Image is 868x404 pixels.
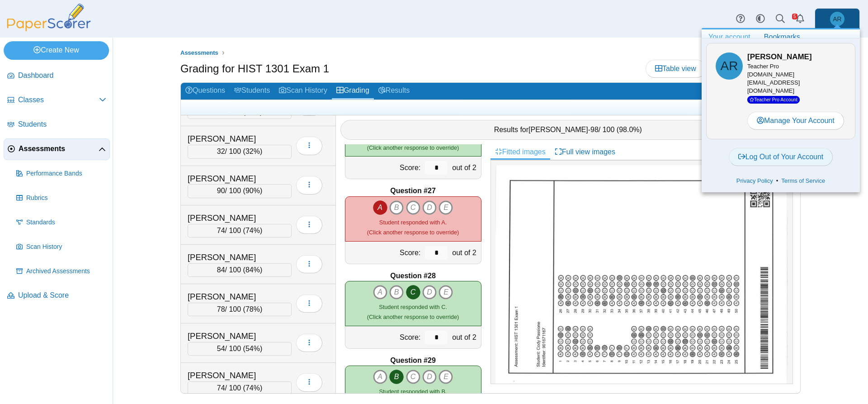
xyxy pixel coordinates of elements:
[19,144,99,154] span: Assessments
[188,212,278,224] div: [PERSON_NAME]
[4,90,110,111] a: Classes
[188,342,292,356] div: / 100 ( )
[439,200,453,215] i: E
[747,96,800,104] span: Teacher Pro Account
[733,176,776,185] a: Privacy Policy
[26,169,106,178] span: Performance Bands
[379,388,447,395] span: Student responded with B.
[188,303,292,316] div: / 100 ( )
[245,305,260,313] span: 78%
[4,25,94,33] a: PaperScorer
[422,285,437,299] i: D
[188,133,278,145] div: [PERSON_NAME]
[389,370,404,384] i: B
[340,120,796,140] div: Results for - / 100 ( )
[374,83,414,100] a: Results
[367,219,459,236] small: (Click another response to override)
[4,4,94,31] img: PaperScorer
[13,163,110,185] a: Performance Bands
[655,65,696,72] span: Table view
[245,227,260,234] span: 74%
[26,194,106,203] span: Rubrics
[245,187,260,195] span: 90%
[332,83,374,100] a: Grading
[367,304,459,320] small: (Click another response to override)
[702,29,757,45] a: Your account
[757,29,807,45] a: Bookmarks
[406,200,420,215] i: C
[4,65,110,87] a: Dashboard
[747,63,779,70] span: Teacher Pro
[439,370,453,384] i: E
[528,126,588,133] span: [PERSON_NAME]
[26,242,106,252] span: Scan History
[217,305,225,313] span: 78
[706,174,855,188] div: •
[217,384,225,392] span: 74
[406,370,420,384] i: C
[833,16,841,22] span: Alejandro Renteria
[13,187,110,209] a: Rubrics
[747,52,846,62] h3: [PERSON_NAME]
[13,261,110,282] a: Archived Assessments
[4,138,110,160] a: Assessments
[180,61,329,76] h1: Grading for HIST 1301 Exam 1
[188,184,292,198] div: / 100 ( )
[345,242,423,264] div: Score:
[188,173,278,185] div: [PERSON_NAME]
[379,219,447,226] span: Student responded with A.
[26,218,106,227] span: Standards
[217,345,225,352] span: 54
[13,236,110,258] a: Scan History
[646,60,706,78] a: Table view
[188,330,278,342] div: [PERSON_NAME]
[390,186,435,196] b: Question #27
[550,144,620,160] a: Full view images
[18,71,106,81] span: Dashboard
[373,200,387,215] i: A
[450,157,481,179] div: out of 2
[495,165,788,391] img: 3171406_SEPTEMBER_25_2025T18_16_22_686000000.jpeg
[217,266,225,274] span: 84
[345,326,423,348] div: Score:
[439,285,453,299] i: E
[274,83,332,100] a: Scan History
[4,285,110,307] a: Upload & Score
[245,266,260,274] span: 84%
[450,242,481,264] div: out of 2
[245,345,260,352] span: 54%
[830,12,844,26] span: Alejandro Renteria
[178,48,221,59] a: Assessments
[379,304,447,310] span: Student responded with C.
[181,83,230,100] a: Questions
[422,370,437,384] i: D
[747,62,846,104] div: [DOMAIN_NAME][EMAIL_ADDRESS][DOMAIN_NAME]
[26,267,106,276] span: Archived Assessments
[245,147,260,155] span: 32%
[729,148,833,166] a: Log Out of Your Account
[390,356,435,366] b: Question #29
[217,227,225,234] span: 74
[373,285,387,299] i: A
[245,384,260,392] span: 74%
[345,157,423,179] div: Score:
[406,285,420,299] i: C
[230,83,274,100] a: Students
[188,145,292,158] div: / 100 ( )
[188,370,278,381] div: [PERSON_NAME]
[188,381,292,395] div: / 100 ( )
[373,370,387,384] i: A
[180,49,218,56] span: Assessments
[390,271,435,281] b: Question #28
[18,119,106,129] span: Students
[450,326,481,348] div: out of 2
[18,290,106,300] span: Upload & Score
[721,60,738,72] span: Alejandro Renteria
[778,176,828,185] a: Terms of Service
[4,114,110,136] a: Students
[188,224,292,238] div: / 100 ( )
[188,291,278,303] div: [PERSON_NAME]
[815,8,860,30] a: Alejandro Renteria
[389,285,404,299] i: B
[188,263,292,277] div: / 100 ( )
